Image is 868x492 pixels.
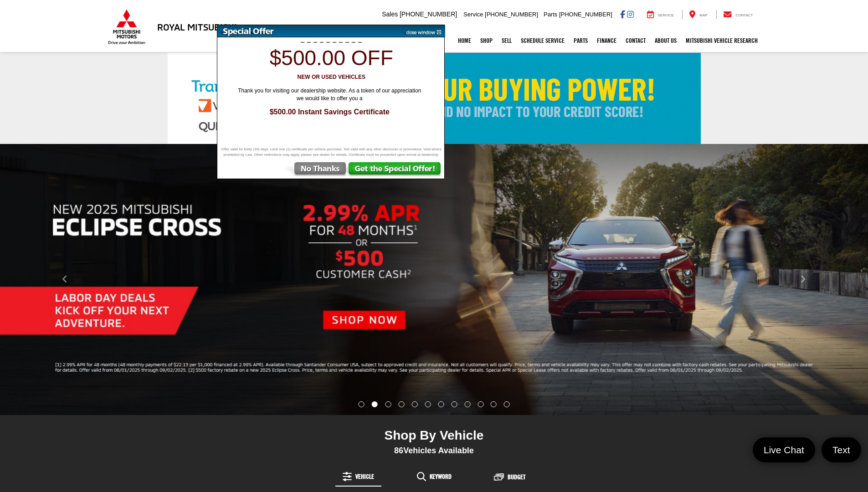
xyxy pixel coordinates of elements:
[569,29,592,52] a: Parts: Opens in a new tab
[699,13,707,17] span: Map
[476,29,497,52] a: Shop
[658,13,674,17] span: Service
[425,401,431,407] li: Go to slide number 6.
[682,10,714,19] a: Map
[276,446,592,456] div: Vehicles Available
[640,10,681,19] a: Service
[516,29,569,52] a: Schedule Service: Opens in a new tab
[276,428,592,446] div: Shop By Vehicle
[491,401,497,407] li: Go to slide number 11.
[504,401,510,407] li: Go to slide number 12.
[559,11,612,18] span: [PHONE_NUMBER]
[227,107,432,118] span: $500.00 Instant Savings Certificate
[544,11,557,18] span: Parts
[822,437,861,462] a: Text
[412,401,418,407] li: Go to slide number 5.
[284,162,348,179] img: No Thanks, Continue to Website
[759,444,809,456] span: Live Chat
[621,29,650,52] a: Contact
[485,11,538,18] span: [PHONE_NUMBER]
[400,10,457,18] span: [PHONE_NUMBER]
[430,473,452,480] span: Keyword
[508,474,525,480] span: Budget
[738,162,868,397] button: Click to view next picture.
[222,74,440,80] h3: New or Used Vehicles
[828,444,855,456] span: Text
[592,29,621,52] a: Finance
[620,10,625,18] a: Facebook: Click to visit our Facebook page
[497,29,516,52] a: Sell
[394,446,403,455] span: 86
[438,401,444,407] li: Go to slide number 7.
[453,29,476,52] a: Home
[220,147,443,158] span: Offer valid for thirty (30) days. Limit one (1) certificate per vehicle purchase. Not valid with ...
[451,401,457,407] li: Go to slide number 8.
[217,25,400,37] img: Special Offer
[382,10,398,18] span: Sales
[463,11,483,18] span: Service
[681,29,762,52] a: Mitsubishi Vehicle Research
[372,401,378,407] li: Go to slide number 2.
[348,162,444,179] img: Get the Special Offer
[385,401,391,407] li: Go to slide number 3.
[399,25,445,37] img: close window
[231,87,427,102] span: Thank you for visiting our dealership website. As a token of our appreciation we would like to of...
[753,437,815,462] a: Live Chat
[355,473,374,480] span: Vehicle
[716,10,760,19] a: Contact
[106,9,147,45] img: Mitsubishi
[222,46,440,70] h1: $500.00 off
[168,53,701,144] img: Check Your Buying Power
[650,29,681,52] a: About Us
[399,401,405,407] li: Go to slide number 4.
[478,401,483,407] li: Go to slide number 10.
[464,401,470,407] li: Go to slide number 9.
[735,13,753,17] span: Contact
[358,401,364,407] li: Go to slide number 1.
[157,22,237,32] h3: Royal Mitsubishi
[627,10,634,18] a: Instagram: Click to visit our Instagram page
